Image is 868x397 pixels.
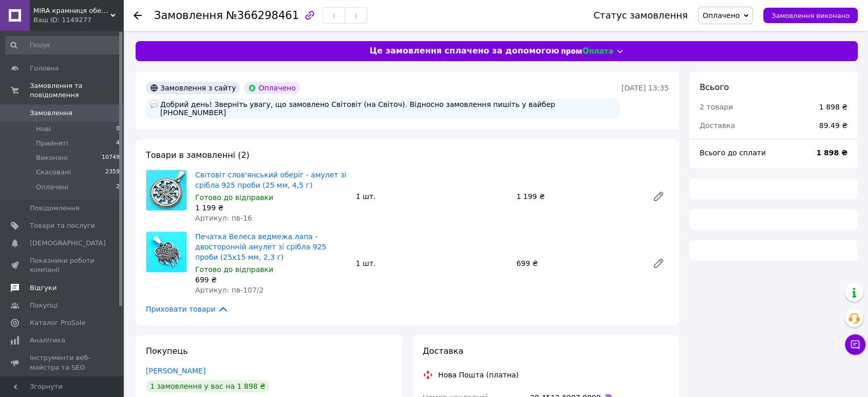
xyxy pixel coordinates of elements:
[36,168,71,177] span: Скасовані
[146,367,205,375] a: [PERSON_NAME]
[352,256,513,270] div: 1 шт.
[36,153,68,163] span: Виконані
[819,102,847,112] div: 1 898 ₴
[816,149,847,157] b: 1 898 ₴
[195,265,273,274] span: Готово до відправки
[423,346,463,356] span: Доставка
[105,168,120,177] span: 2359
[134,10,142,21] div: Повернутися назад
[195,214,252,222] span: Артикул: пв-16
[146,170,186,210] img: Світовіт слов'янський оберіг - амулет зі срібла 925 проби (25 мм, 4,5 г)
[30,64,59,73] span: Головна
[146,150,250,160] span: Товари в замовленні (2)
[116,139,120,148] span: 4
[146,82,240,94] div: Замовлення з сайту
[30,109,72,118] span: Замовлення
[771,12,850,20] span: Замовлення виконано
[30,318,85,328] span: Каталог ProSale
[30,239,106,248] span: [DEMOGRAPHIC_DATA]
[352,189,513,204] div: 1 шт.
[195,203,348,213] div: 1 199 ₴
[146,98,619,119] div: Добрий день! Зверніть увагу, що замовлено Світовіт (на Світоч). Відносно замовлення пишіть у вайб...
[30,283,56,293] span: Відгуки
[700,149,766,157] span: Всього до сплати
[146,346,188,356] span: Покупець
[195,171,346,189] a: Світовіт слов'янський оберіг - амулет зі срібла 925 проби (25 мм, 4,5 г)
[154,9,223,22] span: Замовлення
[763,8,858,23] button: Замовлення виконано
[150,100,158,109] img: :speech_balloon:
[700,103,733,111] span: 2 товари
[146,380,270,392] div: 1 замовлення у вас на 1 898 ₴
[195,275,348,285] div: 699 ₴
[703,11,740,20] span: Оплачено
[195,193,273,202] span: Готово до відправки
[512,256,644,270] div: 699 ₴
[845,334,865,355] button: Чат з покупцем
[30,204,80,213] span: Повідомлення
[33,15,123,25] div: Ваш ID: 1149277
[195,232,326,261] a: Печатка Велеса ведмежа лапа - двосторонній амулет зі срібла 925 проби (25х15 мм, 2,3 г)
[33,6,110,15] span: MIRA крамниця оберегів
[244,82,299,94] div: Оплачено
[436,370,521,380] div: Нова Пошта (платна)
[226,9,299,22] span: №366298461
[102,153,120,163] span: 10749
[30,221,95,230] span: Товари та послуги
[116,124,120,134] span: 0
[36,183,68,192] span: Оплачені
[700,121,735,130] span: Доставка
[146,232,186,272] img: Печатка Велеса ведмежа лапа - двосторонній амулет зі срібла 925 проби (25х15 мм, 2,3 г)
[512,189,644,204] div: 1 199 ₴
[621,84,669,92] time: [DATE] 13:35
[30,81,123,100] span: Замовлення та повідомлення
[36,139,68,148] span: Прийняті
[146,303,229,315] span: Приховати товари
[30,256,95,275] span: Показники роботи компанії
[116,183,120,192] span: 2
[648,186,669,207] a: Редагувати
[195,286,263,294] span: Артикул: пв-107/2
[5,36,121,55] input: Пошук
[30,301,58,310] span: Покупці
[30,336,65,345] span: Аналітика
[369,45,559,57] span: Це замовлення сплачено за допомогою
[648,253,669,274] a: Редагувати
[36,124,51,134] span: Нові
[593,10,688,21] div: Статус замовлення
[30,353,95,372] span: Інструменти веб-майстра та SEO
[813,114,854,137] div: 89.49 ₴
[700,82,729,92] span: Всього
